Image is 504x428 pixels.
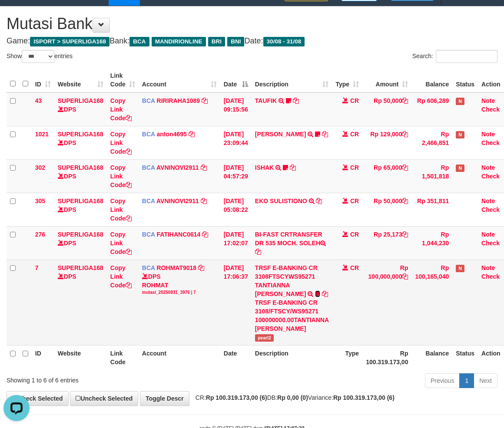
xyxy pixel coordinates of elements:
th: Rp 100.319.173,00 [362,345,411,370]
a: Copy Link Code [110,264,132,289]
th: Type: activate to sort column ascending [332,68,362,92]
span: BRI [208,37,225,46]
a: Copy TAUFIK to clipboard [293,97,299,104]
a: Copy EKO SULISTIONO to clipboard [316,198,322,204]
th: Account [139,345,220,370]
a: Copy Rp 100,000,000 to clipboard [402,273,408,280]
td: [DATE] 17:06:37 [220,260,252,345]
td: Rp 1,044,230 [411,226,452,260]
a: Copy Rp 50,000 to clipboard [402,198,408,204]
span: Has Note [456,98,464,105]
th: Description: activate to sort column ascending [252,68,332,92]
th: Amount: activate to sort column ascending [362,68,411,92]
a: Copy ROHMAT9018 to clipboard [198,264,204,271]
a: Copy AVNINOVI2911 to clipboard [201,164,207,171]
td: [DATE] 04:57:29 [220,159,252,193]
td: Rp 65,000 [362,159,411,193]
a: EKO SULISTIONO [255,198,307,204]
a: Copy anton4695 to clipboard [189,131,195,138]
td: Rp 50,000 [362,193,411,226]
span: Has Note [456,265,464,272]
span: BCA [142,231,155,238]
th: Description [252,345,332,370]
th: Account: activate to sort column ascending [139,68,220,92]
th: Date: activate to sort column descending [220,68,252,92]
a: Copy FATIHANC0614 to clipboard [202,231,208,238]
span: BNI [227,37,244,46]
a: [PERSON_NAME] [255,131,306,138]
th: Balance [411,345,452,370]
td: [DATE] 05:08:22 [220,193,252,226]
strong: Rp 100.319.173,00 (6) [333,394,395,401]
a: Check [481,139,500,146]
a: anton4695 [157,131,187,138]
span: BCA [142,264,155,271]
a: Note [481,264,495,271]
button: Open LiveChat chat widget [3,3,30,30]
span: BCA [129,37,149,46]
a: Check [481,240,500,247]
a: Copy Rp 50,000 to clipboard [402,97,408,104]
td: [DATE] 17:02:07 [220,226,252,260]
a: Note [481,198,495,204]
span: CR [350,264,359,271]
a: Toggle Descr [140,391,189,406]
a: Copy Link Code [110,231,132,255]
div: TRSF E-BANKING CR 3108/FTSCY/WS95271 100000000.00TANTIANNA [PERSON_NAME] [255,298,329,333]
a: FATIHANC0614 [157,231,201,238]
td: Rp 129,000 [362,126,411,159]
a: Check [481,206,500,213]
a: Uncheck Selected [70,391,138,406]
span: CR [350,198,359,204]
div: Showing 1 to 6 of 6 entries [7,372,203,385]
label: Search: [412,50,497,63]
span: CR: DB: Variance: [191,394,395,401]
a: Check [481,173,500,180]
th: Date [220,345,252,370]
span: BCA [142,97,155,104]
a: SUPERLIGA168 [58,264,103,271]
th: Status [452,68,478,92]
td: BI-FAST CRTRANSFER DR 535 MOCH. SOLEH [252,226,332,260]
strong: Rp 100.319.173,00 (6) [206,394,267,401]
td: DPS [54,226,107,260]
span: 305 [35,198,45,204]
span: ISPORT > SUPERLIGA168 [30,37,109,46]
div: DPS ROHMAT [142,272,217,296]
a: Copy Link Code [110,131,132,155]
a: Copy Rp 65,000 to clipboard [402,164,408,171]
td: Rp 1,501,818 [411,159,452,193]
span: Has Note [456,131,464,138]
a: TRSF E-BANKING CR 3108FTSCYWS95271 TANTIANNA [PERSON_NAME] [255,264,318,297]
span: CR [350,164,359,171]
a: Copy BI-FAST CRTRANSFER DR 535 MOCH. SOLEH to clipboard [255,248,261,255]
a: Copy TRSF E-BANKING CR 3108FTSCYWS95271 TANTIANNA DONITA to clipboard [322,290,328,297]
a: TAUFIK [255,97,277,104]
a: Copy Link Code [110,164,132,188]
a: 1 [459,373,474,388]
span: 43 [35,97,42,104]
span: BCA [142,198,155,204]
td: DPS [54,260,107,345]
a: Note [481,131,495,138]
td: DPS [54,193,107,226]
td: DPS [54,159,107,193]
a: Check [481,273,500,280]
a: Note [481,97,495,104]
span: BCA [142,131,155,138]
h1: Mutasi Bank [7,15,497,33]
th: ID [32,345,54,370]
td: Rp 2,466,851 [411,126,452,159]
div: mutasi_20250831_3976 | 7 [142,290,217,296]
a: SUPERLIGA168 [58,97,103,104]
a: RIRIRAHA1089 [157,97,200,104]
a: Copy Rp 25,173 to clipboard [402,231,408,238]
th: Balance [411,68,452,92]
a: Next [474,373,497,388]
a: AVNINOVI2911 [156,164,199,171]
a: SUPERLIGA168 [58,198,103,204]
a: SUPERLIGA168 [58,231,103,238]
span: 30/08 - 31/08 [263,37,305,46]
a: Previous [425,373,460,388]
input: Search: [436,50,497,63]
